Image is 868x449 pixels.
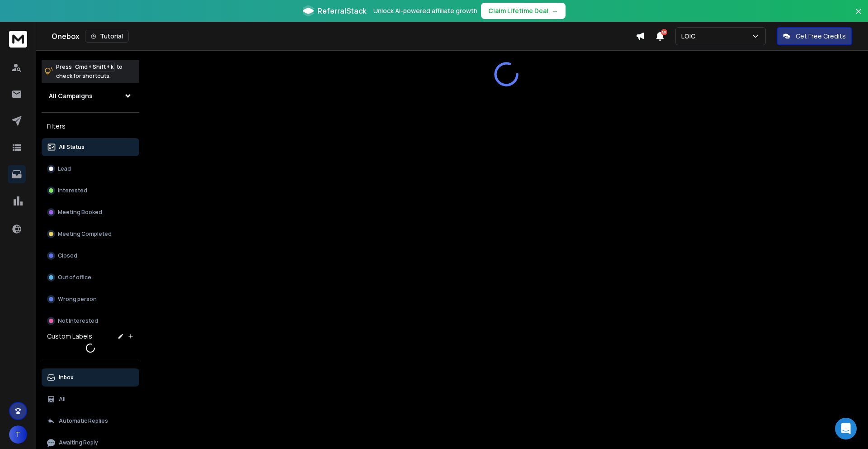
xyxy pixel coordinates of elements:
[52,30,636,43] div: Onebox
[835,418,857,439] div: Open Intercom Messenger
[552,6,558,15] span: →
[59,439,98,446] p: Awaiting Reply
[661,29,667,35] span: 50
[58,230,112,238] p: Meeting Completed
[47,332,92,341] h3: Custom Labels
[42,225,139,243] button: Meeting Completed
[42,312,139,330] button: Not Interested
[59,374,74,381] p: Inbox
[9,425,27,444] button: T
[42,203,139,221] button: Meeting Booked
[777,27,852,45] button: Get Free Credits
[796,32,846,41] p: Get Free Credits
[42,368,139,387] button: Inbox
[42,87,139,105] button: All Campaigns
[56,62,123,81] p: Press to check for shortcuts.
[59,417,108,425] p: Automatic Replies
[681,32,699,41] p: LOIC
[42,182,139,200] button: Interested
[42,290,139,308] button: Wrong person
[58,274,91,281] p: Out of office
[853,5,864,27] button: Close banner
[58,187,87,194] p: Interested
[74,62,115,72] span: Cmd + Shift + k
[59,396,66,403] p: All
[42,247,139,265] button: Closed
[481,3,566,19] button: Claim Lifetime Deal→
[42,160,139,178] button: Lead
[58,209,102,216] p: Meeting Booked
[58,165,71,172] p: Lead
[58,296,97,303] p: Wrong person
[42,138,139,156] button: All Status
[42,268,139,287] button: Out of office
[59,143,85,151] p: All Status
[42,120,139,133] h3: Filters
[317,5,366,16] span: ReferralStack
[42,412,139,430] button: Automatic Replies
[373,6,477,15] p: Unlock AI-powered affiliate growth
[85,30,129,43] button: Tutorial
[49,91,93,100] h1: All Campaigns
[42,390,139,408] button: All
[58,252,77,259] p: Closed
[58,317,98,325] p: Not Interested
